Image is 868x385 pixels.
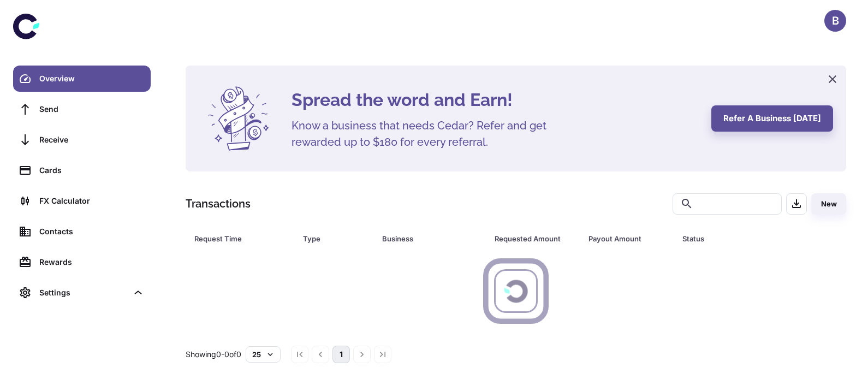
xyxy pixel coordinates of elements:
span: Requested Amount [495,231,575,246]
button: Refer a business [DATE] [711,105,833,132]
div: Rewards [39,256,144,268]
span: Payout Amount [588,231,669,246]
div: Type [303,231,354,246]
div: Overview [39,73,144,85]
button: page 1 [332,346,350,363]
h5: Know a business that needs Cedar? Refer and get rewarded up to $180 for every referral. [292,117,564,150]
button: B [824,10,846,32]
div: Settings [13,280,151,306]
a: Send [13,96,151,122]
p: Showing 0-0 of 0 [186,348,241,360]
a: FX Calculator [13,188,151,214]
a: Overview [13,66,151,92]
span: Status [682,231,801,246]
span: Request Time [194,231,290,246]
nav: pagination navigation [289,346,393,363]
div: Cards [39,164,144,176]
div: Request Time [194,231,276,246]
div: FX Calculator [39,195,144,207]
span: Type [303,231,368,246]
div: Contacts [39,226,144,238]
a: Contacts [13,218,151,245]
div: Settings [39,287,128,299]
div: Payout Amount [588,231,655,246]
div: Receive [39,134,144,146]
div: Requested Amount [495,231,561,246]
div: Status [682,231,787,246]
button: New [811,193,846,215]
a: Rewards [13,249,151,275]
a: Cards [13,157,151,183]
button: 25 [246,346,281,363]
a: Receive [13,127,151,153]
h4: Spread the word and Earn! [292,87,698,113]
div: Send [39,103,144,115]
h1: Transactions [186,196,251,212]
